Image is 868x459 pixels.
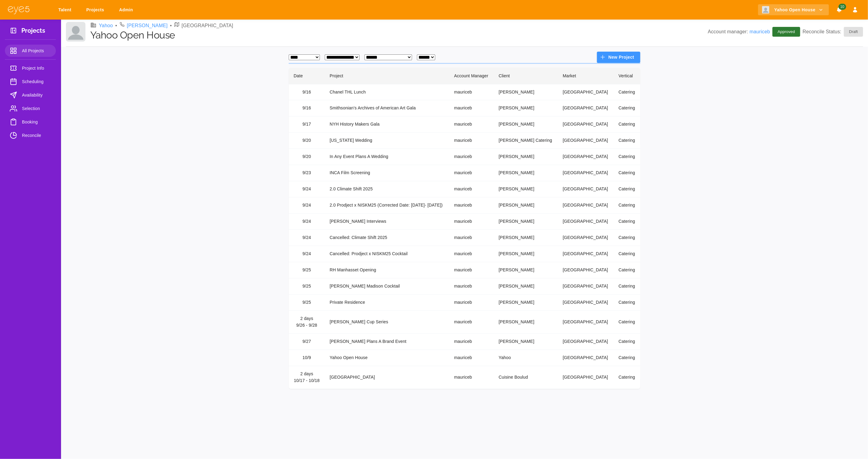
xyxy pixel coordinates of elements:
span: Scheduling [22,78,51,85]
td: mauriceb [449,197,494,214]
td: mauriceb [449,84,494,100]
td: [GEOGRAPHIC_DATA] [558,149,614,165]
a: Selection [5,102,56,115]
td: mauriceb [449,366,494,389]
td: [US_STATE] Wedding [325,133,449,149]
td: Catering [614,246,640,262]
td: Cuisine Boulud [494,366,558,389]
td: [GEOGRAPHIC_DATA] [558,100,614,116]
td: mauriceb [449,100,494,116]
td: [GEOGRAPHIC_DATA] [558,350,614,366]
td: [PERSON_NAME] [494,295,558,311]
a: All Projects [5,45,56,57]
td: [GEOGRAPHIC_DATA] [558,366,614,389]
td: [GEOGRAPHIC_DATA] [558,214,614,230]
img: eye5 [7,6,30,14]
td: [GEOGRAPHIC_DATA] [558,230,614,246]
td: mauriceb [449,246,494,262]
div: 9/25 [294,299,320,306]
a: Projects [82,4,110,16]
td: mauriceb [449,181,494,197]
div: 9/24 [294,251,320,257]
td: Catering [614,100,640,116]
td: [GEOGRAPHIC_DATA] [558,133,614,149]
td: [PERSON_NAME] Madison Cocktail [325,278,449,295]
td: [PERSON_NAME] [494,197,558,214]
td: Catering [614,181,640,197]
div: 9/24 [294,186,320,193]
div: 10/17 - 10/18 [294,377,320,384]
div: 9/24 [294,202,320,209]
td: [GEOGRAPHIC_DATA] [558,116,614,133]
td: [GEOGRAPHIC_DATA] [558,181,614,197]
td: Catering [614,295,640,311]
td: [PERSON_NAME] [494,311,558,334]
p: Reconcile Status: [803,27,863,37]
th: Project [325,68,449,84]
button: Yahoo Open House [758,4,829,16]
div: 9/27 [294,338,320,345]
td: Catering [614,230,640,246]
td: Catering [614,366,640,389]
td: [PERSON_NAME] [494,165,558,181]
p: [GEOGRAPHIC_DATA] [182,22,233,29]
td: mauriceb [449,311,494,334]
td: [PERSON_NAME] [494,278,558,295]
span: 10 [838,4,846,10]
td: Catering [614,84,640,100]
td: mauriceb [449,334,494,350]
div: 9/24 [294,218,320,225]
td: Cancelled: Climate Shift 2025 [325,230,449,246]
td: [PERSON_NAME] Interviews [325,214,449,230]
th: Client [494,68,558,84]
td: NYH History Makers Gala [325,116,449,133]
td: Yahoo [494,350,558,366]
td: mauriceb [449,230,494,246]
td: 2.0 Climate Shift 2025 [325,181,449,197]
h1: Yahoo Open House [90,29,708,41]
td: [PERSON_NAME] Catering [494,133,558,149]
button: Notifications [834,4,845,16]
a: Talent [54,4,78,16]
a: [PERSON_NAME] [127,22,168,29]
td: [GEOGRAPHIC_DATA] [558,262,614,278]
td: [GEOGRAPHIC_DATA] [558,295,614,311]
td: [GEOGRAPHIC_DATA] [558,334,614,350]
td: [GEOGRAPHIC_DATA] [558,197,614,214]
td: [PERSON_NAME] [494,246,558,262]
td: [GEOGRAPHIC_DATA] [558,84,614,100]
span: Availability [22,91,51,99]
td: Catering [614,197,640,214]
th: Vertical [614,68,640,84]
td: Catering [614,262,640,278]
td: [PERSON_NAME] [494,262,558,278]
div: 9/26 - 9/28 [294,322,320,329]
th: Date [289,68,325,84]
span: All Projects [22,47,51,54]
td: [PERSON_NAME] [494,334,558,350]
td: mauriceb [449,278,494,295]
a: mauriceb [750,29,770,34]
a: Availability [5,89,56,101]
td: mauriceb [449,149,494,165]
td: [PERSON_NAME] Plans A Brand Event [325,334,449,350]
td: mauriceb [449,116,494,133]
div: 9/25 [294,283,320,290]
img: Client logo [762,6,769,13]
a: Scheduling [5,75,56,88]
td: Smithsonian's Archives of American Art Gala [325,100,449,116]
li: • [170,22,172,29]
td: Catering [614,350,640,366]
td: mauriceb [449,133,494,149]
div: 10/9 [294,354,320,361]
td: 2.0 Prodject x NISKM25 (Corrected Date: [DATE]- [DATE]) [325,197,449,214]
td: [GEOGRAPHIC_DATA] [325,366,449,389]
td: Catering [614,311,640,334]
td: [PERSON_NAME] [494,214,558,230]
td: mauriceb [449,165,494,181]
div: 9/23 [294,170,320,176]
td: [GEOGRAPHIC_DATA] [558,165,614,181]
td: [PERSON_NAME] [494,100,558,116]
td: Catering [614,334,640,350]
th: Account Manager [449,68,494,84]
